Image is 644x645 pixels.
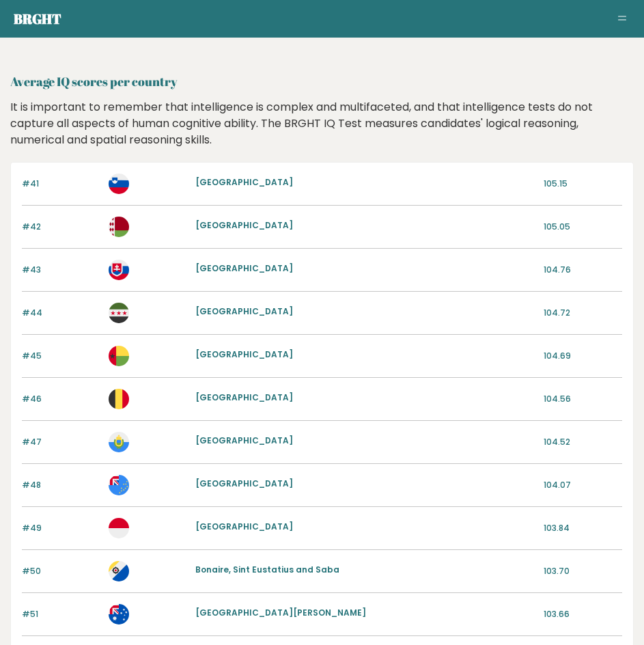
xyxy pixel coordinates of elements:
[195,607,366,618] a: [GEOGRAPHIC_DATA][PERSON_NAME]
[109,475,129,495] img: tv.svg
[195,305,293,317] a: [GEOGRAPHIC_DATA]
[544,307,622,319] p: 104.72
[22,350,100,362] p: #45
[544,608,622,620] p: 103.66
[109,432,129,452] img: sm.svg
[195,521,293,532] a: [GEOGRAPHIC_DATA]
[544,522,622,534] p: 103.84
[195,478,293,489] a: [GEOGRAPHIC_DATA]
[22,307,100,319] p: #44
[614,11,630,27] button: Toggle navigation
[544,264,622,276] p: 104.76
[22,436,100,448] p: #47
[544,479,622,491] p: 104.07
[195,219,293,231] a: [GEOGRAPHIC_DATA]
[22,221,100,233] p: #42
[109,346,129,366] img: gw.svg
[109,561,129,581] img: bq.svg
[195,176,293,188] a: [GEOGRAPHIC_DATA]
[195,262,293,274] a: [GEOGRAPHIC_DATA]
[544,350,622,362] p: 104.69
[22,565,100,577] p: #50
[14,10,61,28] a: Brght
[109,604,129,625] img: hm.svg
[544,393,622,405] p: 104.56
[22,522,100,534] p: #49
[544,221,622,233] p: 105.05
[195,392,293,403] a: [GEOGRAPHIC_DATA]
[10,72,634,91] h2: Average IQ scores per country
[22,393,100,405] p: #46
[109,260,129,280] img: sk.svg
[22,178,100,190] p: #41
[195,348,293,360] a: [GEOGRAPHIC_DATA]
[5,99,639,148] div: It is important to remember that intelligence is complex and multifaceted, and that intelligence ...
[544,565,622,577] p: 103.70
[109,518,129,538] img: mc.svg
[22,608,100,620] p: #51
[109,389,129,409] img: be.svg
[22,479,100,491] p: #48
[544,178,622,190] p: 105.15
[109,174,129,194] img: si.svg
[544,436,622,448] p: 104.52
[195,435,293,446] a: [GEOGRAPHIC_DATA]
[22,264,100,276] p: #43
[195,564,339,575] a: Bonaire, Sint Eustatius and Saba
[109,303,129,323] img: sy.svg
[109,217,129,237] img: by.svg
